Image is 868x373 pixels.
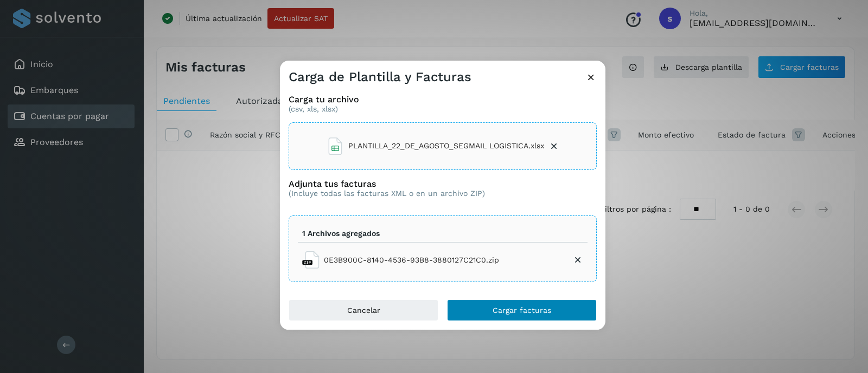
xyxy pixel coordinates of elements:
[493,306,551,314] span: Cargar facturas
[289,94,597,104] h3: Carga tu archivo
[324,254,499,266] span: 0E3B900C-8140-4536-93B8-3880127C21C0.zip
[347,306,380,314] span: Cancelar
[289,179,485,189] h3: Adjunta tus facturas
[447,299,597,321] button: Cargar facturas
[289,189,485,198] p: (Incluye todas las facturas XML o en un archivo ZIP)
[348,140,544,152] span: PLANTILLA_22_DE_AGOSTO_SEGMAIL LOGISTICA.xlsx
[289,299,438,321] button: Cancelar
[289,104,597,114] p: (csv, xls, xlsx)
[302,229,380,238] p: 1 Archivos agregados
[289,69,471,85] h3: Carga de Plantilla y Facturas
